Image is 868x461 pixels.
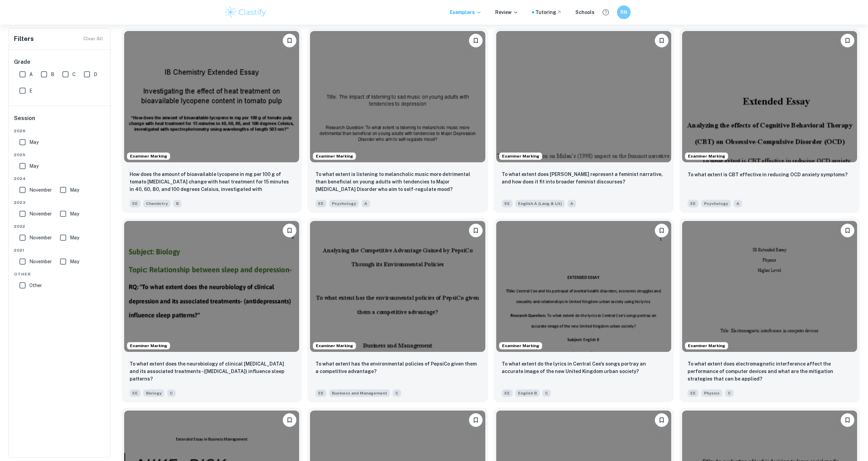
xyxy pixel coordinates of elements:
a: Examiner MarkingBookmarkTo what extent do the lyrics in Central Cee's songs portray an accurate i... [494,218,674,403]
h6: Filters [14,34,34,44]
span: B [51,71,54,78]
span: Other [29,282,42,289]
span: May [70,234,79,241]
span: November [29,210,52,218]
span: Examiner Marking [127,343,170,349]
p: To what extent does electromagnetic interference affect the performance of computer devices and w... [688,360,852,383]
span: 2022 [14,223,105,229]
img: Physics EE example thumbnail: To what extent does electromagnetic inte [682,221,857,352]
h6: RN [620,9,628,16]
button: Bookmark [655,34,668,47]
span: EE [502,200,513,207]
span: Psychology [329,200,359,207]
p: Exemplars [450,9,482,16]
img: English B EE example thumbnail: To what extent do the lyrics in Central [496,221,671,352]
button: Bookmark [469,224,483,237]
span: EE [130,389,141,397]
span: EE [130,200,141,207]
span: EE [315,389,326,397]
span: C [167,389,176,397]
p: To what extent does Mulan represent a feminist narrative, and how does it fit into broader femini... [502,170,666,185]
button: Bookmark [841,413,854,427]
span: May [70,210,79,218]
span: Examiner Marking [499,153,542,159]
a: Examiner MarkingBookmarkTo what extent does electromagnetic interference affect the performance o... [679,218,860,403]
img: Chemistry EE example thumbnail: How does the amount of bioavailable lyco [124,31,299,162]
span: May [29,138,39,146]
img: Biology EE example thumbnail: To what extent does the neurobiology of [124,221,299,352]
button: Bookmark [655,413,668,427]
span: Examiner Marking [685,153,728,159]
button: Bookmark [469,34,483,47]
span: Psychology [701,200,731,207]
span: Chemistry [143,200,171,207]
span: B [173,200,181,207]
p: To what extent has the environmental policies of PepsiCo given them a competitive advantage? [315,360,480,375]
span: November [29,234,52,241]
p: How does the amount of bioavailable lycopene in mg per 100 g of tomato pulp change with heat trea... [130,170,294,194]
a: Schools [575,9,594,16]
span: 2023 [14,199,105,206]
span: Physics [701,389,722,397]
span: C [725,389,734,397]
span: C [542,389,551,397]
a: Examiner MarkingBookmarkTo what extent does the neurobiology of clinical depression and its assoc... [121,218,302,403]
span: May [29,162,39,170]
a: Examiner MarkingBookmarkTo what extent is listening to melancholic music more detrimental than be... [307,28,488,213]
span: Other [14,271,105,277]
img: Clastify logo [224,5,267,19]
a: Examiner MarkingBookmarkHow does the amount of bioavailable lycopene in mg per 100 g of tomato pu... [121,28,302,213]
span: November [29,186,52,194]
span: A [568,200,576,207]
span: Examiner Marking [499,343,542,349]
p: Review [495,9,518,16]
span: Examiner Marking [127,153,170,159]
button: Help and Feedback [600,6,612,18]
span: A [29,71,33,78]
span: English B [515,389,540,397]
a: Examiner MarkingBookmarkTo what extent has the environmental policies of PepsiCo given them a com... [307,218,488,403]
h6: Session [14,114,105,128]
p: To what extent do the lyrics in Central Cee's songs portray an accurate image of the new United K... [502,360,666,375]
span: 2021 [14,247,105,253]
a: Examiner MarkingBookmarkTo what extent is CBT effective in reducing OCD anxiety symptoms?EEPsycho... [679,28,860,213]
p: To what extent is CBT effective in reducing OCD anxiety symptoms? [688,171,848,178]
img: Psychology EE example thumbnail: To what extent is CBT effective in reduc [682,31,857,162]
button: RN [617,5,631,19]
span: May [70,258,79,265]
button: Bookmark [841,224,854,237]
span: May [70,186,79,194]
a: Examiner MarkingBookmarkTo what extent does Mulan represent a feminist narrative, and how does it... [494,28,674,213]
span: C [393,389,401,397]
span: Examiner Marking [313,343,356,349]
span: 2026 [14,128,105,134]
button: Bookmark [655,224,668,237]
button: Bookmark [841,34,854,47]
a: Tutoring [535,9,562,16]
span: Examiner Marking [313,153,356,159]
span: E [29,87,32,94]
span: A [362,200,370,207]
span: English A (Lang & Lit) [515,200,565,207]
span: D [94,71,97,78]
span: EE [688,389,698,397]
span: EE [688,200,698,207]
span: Business and Management [329,389,390,397]
span: C [72,71,76,78]
img: English A (Lang & Lit) EE example thumbnail: To what extent does Mulan represent a fe [496,31,671,162]
img: Psychology EE example thumbnail: To what extent is listening to melanchol [310,31,485,162]
button: Bookmark [469,413,483,427]
img: Business and Management EE example thumbnail: To what extent has the environmental pol [310,221,485,352]
button: Bookmark [283,34,296,47]
span: Examiner Marking [685,343,728,349]
span: Biology [143,389,164,397]
button: Bookmark [283,224,296,237]
span: 2025 [14,152,105,158]
h6: Grade [14,58,105,66]
p: To what extent is listening to melancholic music more detrimental than beneficial on young adults... [315,170,480,193]
button: Bookmark [283,413,296,427]
span: EE [502,389,513,397]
